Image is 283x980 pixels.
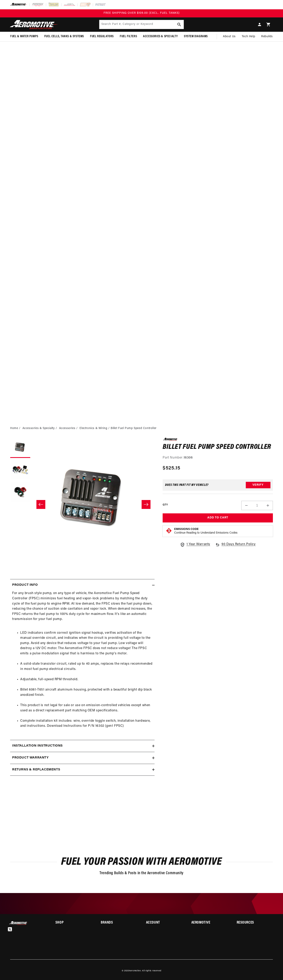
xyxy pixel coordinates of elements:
[165,483,209,487] div: Does This part fit My vehicle?
[79,426,107,431] a: Electronics & Wiring
[10,438,30,458] button: Load image 1 in gallery view
[191,921,228,925] summary: Aeromotive
[143,34,178,39] span: Accessories & Specialty
[10,764,155,776] summary: Returns & replacements
[117,32,140,41] summary: Fuel Filters
[246,482,270,488] button: Verify
[142,970,161,972] small: All rights reserved
[163,503,168,507] label: QTY
[163,513,273,522] button: Add to Cart
[175,20,184,29] button: Search Part #, Category or Keyword
[187,542,210,547] span: 1 Year Warranty
[181,32,211,41] summary: System Diagrams
[10,752,155,764] summary: Product warranty
[104,12,180,15] span: FREE SHIPPING OVER $109.00 (EXCL. FUEL TANKS)
[184,34,208,39] span: System Diagrams
[163,465,180,472] span: $525.15
[10,857,273,867] h2: Fuel Your Passion with Aeromotive
[215,542,256,551] a: 90 Days Return Policy
[90,34,114,39] span: Fuel Regulators
[220,32,239,41] a: About Us
[20,687,153,698] li: Billet 6061-T651 aircraft aluminum housing, protected with a beautiful bright dip black anodized ...
[10,438,155,571] media-gallery: Gallery Viewer
[10,34,38,39] span: Fuel & Water Pumps
[20,661,153,672] li: A solid-state transistor circuit, rated up to 40 amps, replaces the relays recommended in most fu...
[20,703,153,713] li: This product is not legal for sale or use on emission-controlled vehicles except when used as a d...
[222,542,256,551] span: 90 Days Return Policy
[87,32,117,41] summary: Fuel Regulators
[111,426,157,431] li: Billet Fuel Pump Speed Controller
[55,921,92,925] summary: Shop
[163,455,273,461] div: Part Number:
[258,32,276,41] summary: Rebuilds
[44,34,84,39] span: Fuel Cells, Tanks & Systems
[142,500,151,509] button: Slide right
[180,542,210,547] a: 1 Year Warranty
[12,767,60,772] h2: Returns & replacements
[237,921,273,925] summary: Resources
[10,482,30,502] button: Load image 3 in gallery view
[20,677,153,682] li: Adjustable, full-speed RPM threshold.
[120,34,137,39] span: Fuel Filters
[184,456,193,459] strong: 16306
[223,35,236,38] span: About Us
[146,921,182,925] summary: Account
[59,426,75,431] a: Accessories
[12,583,38,588] h2: Product Info
[174,528,237,535] button: Emissions CodeContinue Reading to Understand Emissions Codes
[140,32,181,41] summary: Accessories & Specialty
[174,531,237,535] p: Continue Reading to Understand Emissions Codes
[174,528,199,531] strong: Emissions Code
[41,32,87,41] summary: Fuel Cells, Tanks & Systems
[12,755,49,761] h2: Product warranty
[10,460,30,480] button: Load image 2 in gallery view
[99,20,184,29] input: Search Part #, Category or Keyword
[22,426,58,431] li: Accessories & Specialty
[36,500,45,509] button: Slide left
[163,444,273,450] h1: Billet Fuel Pump Speed Controller
[10,579,155,591] summary: Product Info
[100,871,183,875] span: Trending Builds & Posts in the Aeromotive Community
[20,630,153,656] li: LED indicators confirm correct ignition signal hookup, verifies activation of the manual override...
[261,34,273,39] span: Rebuilds
[9,20,59,29] img: Aeromotive
[10,426,273,431] nav: breadcrumbs
[239,32,258,41] summary: Tech Help
[9,921,29,925] img: Aeromotive
[242,34,255,39] span: Tech Help
[10,591,155,734] div: For any brush style pump, on any type of vehicle, the Aeromotive Fuel Pump Speed Controller (FPSC...
[10,426,18,431] a: Home
[10,740,155,752] summary: Installation Instructions
[129,970,141,972] a: Aeromotive
[20,718,153,729] li: Complete installation kit includes: wire, override toggle switch, installation hardware, and inst...
[12,743,63,749] h2: Installation Instructions
[166,528,172,534] img: Emissions code
[101,921,137,925] summary: Brands
[122,970,141,972] small: © 2025 .
[7,32,41,41] summary: Fuel & Water Pumps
